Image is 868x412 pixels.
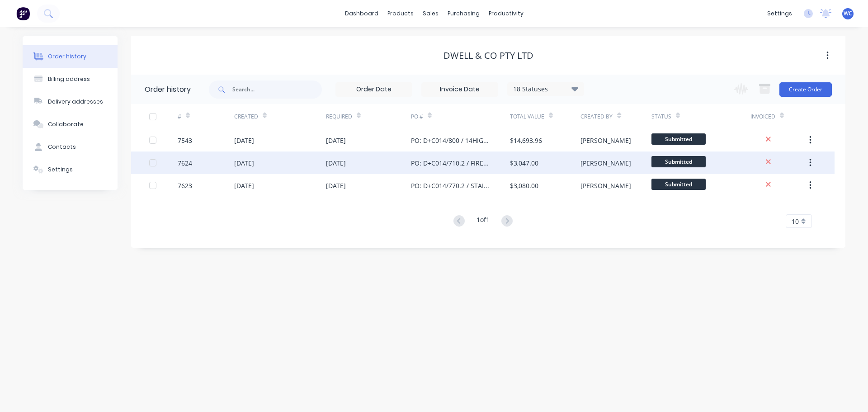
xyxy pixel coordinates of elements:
div: products [383,7,418,20]
div: Status [651,113,671,121]
div: Dwell & Co Pty Ltd [443,50,533,61]
div: Billing address [48,75,90,83]
button: Billing address [23,68,118,90]
div: [DATE] [234,158,254,168]
img: Factory [16,7,30,20]
div: Required [326,104,411,129]
div: PO: D+C014/800 / 14HIGHVIEW [411,136,492,145]
button: Create Order [779,82,832,97]
div: $3,047.00 [510,158,538,168]
a: dashboard [340,7,383,20]
div: [PERSON_NAME] [580,158,631,168]
input: Invoice Date [422,83,498,96]
div: Created By [580,104,651,129]
span: Submitted [651,156,706,167]
div: Collaborate [48,120,84,128]
input: Search... [232,81,322,99]
span: Submitted [651,179,706,190]
button: Settings [23,158,118,181]
div: Required [326,113,352,121]
div: Delivery addresses [48,98,103,106]
div: 18 Statuses [508,84,584,94]
div: Total Value [510,104,580,129]
span: 10 [792,217,799,226]
div: Contacts [48,143,76,151]
div: 7623 [178,181,192,190]
div: [PERSON_NAME] [580,136,631,145]
div: 1 of 1 [476,215,490,228]
div: Order history [48,52,86,61]
div: Total Value [510,113,544,121]
div: Settings [48,166,73,174]
div: # [178,104,234,129]
button: Collaborate [23,113,118,136]
div: sales [418,7,443,20]
div: [DATE] [326,181,346,190]
div: 7543 [178,136,192,145]
div: Created [234,113,258,121]
div: Status [651,104,750,129]
div: $3,080.00 [510,181,538,190]
div: settings [763,7,797,20]
span: Submitted [651,133,706,145]
div: [DATE] [326,158,346,168]
div: productivity [484,7,528,20]
div: PO: D+C014/770.2 / STAIRCASE LANDING [411,181,492,190]
button: Delivery addresses [23,90,118,113]
div: purchasing [443,7,484,20]
button: Order history [23,45,118,68]
div: PO # [411,104,510,129]
input: Order Date [336,83,412,96]
span: WC [844,9,852,18]
div: PO: D+C014/710.2 / FIREPLACE [411,158,492,168]
div: [PERSON_NAME] [580,181,631,190]
div: Invoiced [750,113,775,121]
div: Created By [580,113,613,121]
div: 7624 [178,158,192,168]
div: # [178,113,181,121]
div: Created [234,104,326,129]
div: Order history [145,84,191,95]
div: PO # [411,113,423,121]
div: Invoiced [750,104,807,129]
button: Contacts [23,136,118,158]
div: [DATE] [326,136,346,145]
div: $14,693.96 [510,136,542,145]
div: [DATE] [234,181,254,190]
div: [DATE] [234,136,254,145]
